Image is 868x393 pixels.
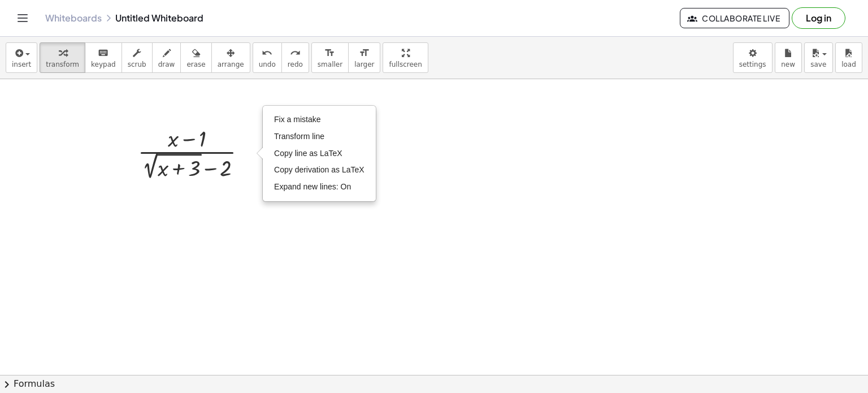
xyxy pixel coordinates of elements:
[318,61,342,68] span: smaller
[6,42,37,73] button: insert
[218,61,244,68] span: arrange
[288,61,303,68] span: redo
[274,165,364,174] span: Copy derivation as LaTeX
[689,13,780,23] span: Collaborate Live
[775,42,802,73] button: new
[46,61,79,68] span: transform
[152,42,181,73] button: draw
[186,61,205,68] span: erase
[274,132,324,141] span: Transform line
[739,61,766,68] span: settings
[680,8,789,28] button: Collaborate Live
[158,61,175,68] span: draw
[45,12,102,24] a: Whiteboards
[324,46,335,60] i: format_size
[359,46,370,60] i: format_size
[290,46,301,60] i: redo
[810,61,826,68] span: save
[835,42,862,73] button: load
[383,42,428,73] button: fullscreen
[253,42,282,73] button: undoundo
[281,42,309,73] button: redoredo
[781,61,795,68] span: new
[792,7,845,29] button: Log in
[733,42,772,73] button: settings
[14,9,32,27] button: Toggle navigation
[274,115,320,124] span: Fix a mistake
[211,42,250,73] button: arrange
[91,61,116,68] span: keypad
[98,46,108,60] i: keyboard
[180,42,211,73] button: erase
[804,42,833,73] button: save
[348,42,380,73] button: format_sizelarger
[12,61,31,68] span: insert
[40,42,85,73] button: transform
[311,42,349,73] button: format_sizesmaller
[262,46,272,60] i: undo
[389,61,422,68] span: fullscreen
[841,61,856,68] span: load
[259,61,276,68] span: undo
[85,42,122,73] button: keyboardkeypad
[274,182,351,191] span: Expand new lines: On
[354,61,374,68] span: larger
[274,149,342,158] span: Copy line as LaTeX
[128,61,146,68] span: scrub
[121,42,153,73] button: scrub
